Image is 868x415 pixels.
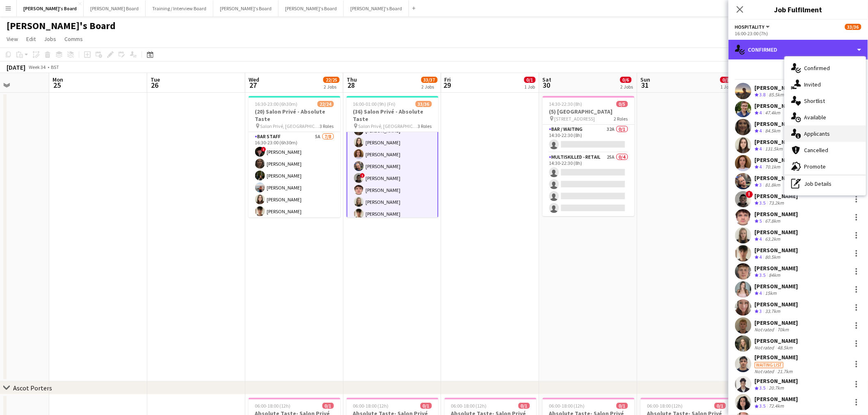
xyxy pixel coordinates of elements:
[519,403,530,409] span: 0/1
[422,84,437,90] div: 2 Jobs
[360,173,365,178] span: !
[760,290,762,296] span: 4
[13,384,52,392] div: Ascot Porters
[785,158,866,175] div: Promote
[260,123,320,129] span: Salon Privé, [GEOGRAPHIC_DATA]
[755,156,798,164] div: [PERSON_NAME]
[541,80,552,90] span: 30
[61,34,86,44] a: Comms
[735,24,771,30] button: Hospitality
[322,403,334,409] span: 0/1
[755,210,798,218] div: [PERSON_NAME]
[760,200,766,206] span: 3.5
[641,76,651,83] span: Sun
[767,385,786,392] div: 20.7km
[320,123,334,129] span: 3 Roles
[261,147,266,152] span: !
[764,146,785,153] div: 131.5km
[760,385,766,391] span: 3.5
[44,35,56,43] span: Jobs
[416,101,432,107] span: 33/36
[640,80,651,90] span: 31
[279,0,344,16] button: [PERSON_NAME]'s Board
[151,76,160,83] span: Tue
[755,319,798,326] div: [PERSON_NAME]
[755,395,798,403] div: [PERSON_NAME]
[760,91,766,98] span: 3.8
[785,93,866,109] div: Shortlist
[785,60,866,76] div: Confirmed
[785,142,866,158] div: Cancelled
[760,236,762,242] span: 4
[543,96,635,216] div: 14:30-22:30 (8h)0/5(5) [GEOGRAPHIC_DATA] [STREET_ADDRESS]2 RolesBar / Waiting32A0/114:30-22:30 (8...
[764,218,782,225] div: 67.8km
[755,283,798,290] div: [PERSON_NAME]
[776,344,795,351] div: 48.5km
[764,236,782,243] div: 63.2km
[755,120,798,128] div: [PERSON_NAME]
[41,34,59,44] a: Jobs
[755,326,776,333] div: Not rated
[620,77,632,83] span: 0/6
[249,76,259,83] span: Wed
[146,0,213,16] button: Training / Interview Board
[767,200,786,207] div: 73.2km
[84,0,146,16] button: [PERSON_NAME] Board
[785,125,866,142] div: Applicants
[353,403,389,409] span: 06:00-18:00 (12h)
[729,40,868,59] div: Confirmed
[735,30,861,36] div: 16:00-23:00 (7h)
[755,265,798,272] div: [PERSON_NAME]
[353,101,396,107] span: 16:00-01:00 (9h) (Fri)
[767,272,782,279] div: 84km
[555,116,595,122] span: [STREET_ADDRESS]
[760,403,766,409] span: 3.5
[7,20,116,32] h1: [PERSON_NAME]'s Board
[755,138,798,146] div: [PERSON_NAME]
[760,218,762,224] span: 5
[543,153,635,216] app-card-role: Multiskilled - Retail25A0/414:30-22:30 (8h)
[614,116,628,122] span: 2 Roles
[746,191,753,198] span: !
[7,63,25,71] div: [DATE]
[776,368,795,374] div: 21.7km
[249,132,340,243] app-card-role: BAR STAFF5A7/816:30-23:00 (6h30m)![PERSON_NAME][PERSON_NAME][PERSON_NAME][PERSON_NAME][PERSON_NAM...
[760,272,766,278] span: 3.5
[549,403,585,409] span: 06:00-18:00 (12h)
[785,76,866,93] div: Invited
[347,96,439,217] app-job-card: 16:00-01:00 (9h) (Fri)33/36(36) Salon Privé - Absolute Taste Salon Privé, [GEOGRAPHIC_DATA]3 Role...
[755,174,798,182] div: [PERSON_NAME]
[549,101,582,107] span: 14:30-22:30 (8h)
[249,96,340,217] app-job-card: 16:30-23:00 (6h30m)22/24(20) Salon Privé - Absolute Taste Salon Privé, [GEOGRAPHIC_DATA]3 RolesBA...
[617,403,628,409] span: 0/1
[735,24,765,30] span: Hospitality
[323,77,340,83] span: 22/25
[255,101,298,107] span: 16:30-23:00 (6h30m)
[621,84,633,90] div: 2 Jobs
[255,403,291,409] span: 06:00-18:00 (12h)
[764,182,782,189] div: 81.8km
[23,34,39,44] a: Edit
[318,101,334,107] span: 22/24
[51,64,59,70] div: BST
[249,108,340,123] h3: (20) Salon Privé - Absolute Taste
[345,80,357,90] span: 28
[776,326,791,333] div: 70km
[443,80,451,90] span: 29
[755,337,798,344] div: [PERSON_NAME]
[445,76,451,83] span: Fri
[755,377,798,385] div: [PERSON_NAME]
[729,4,868,15] h3: Job Fulfilment
[764,254,782,261] div: 80.5km
[543,108,635,115] h3: (5) [GEOGRAPHIC_DATA]
[720,77,732,83] span: 0/1
[845,24,861,30] span: 33/36
[7,35,18,43] span: View
[420,403,432,409] span: 0/1
[785,176,866,192] div: Job Details
[617,101,628,107] span: 0/5
[755,301,798,308] div: [PERSON_NAME]
[51,80,63,90] span: 25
